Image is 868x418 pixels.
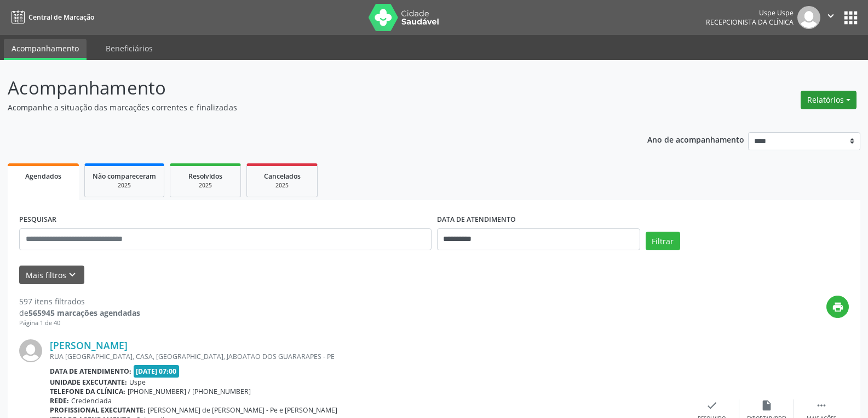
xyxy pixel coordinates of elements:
[19,211,56,228] label: PESQUISAR
[98,39,160,58] a: Beneficiários
[706,8,794,17] div: Uspe Uspe
[93,172,156,181] span: Não compareceram
[188,172,222,181] span: Resolvidos
[129,378,146,387] span: Uspe
[19,296,140,307] div: 597 itens filtrados
[761,399,773,411] i: insert_drive_file
[8,8,94,26] a: Central de Marcação
[66,269,78,281] i: keyboard_arrow_down
[8,102,605,113] p: Acompanhe a situação das marcações correntes e finalizadas
[50,387,125,396] b: Telefone da clínica:
[255,181,309,190] div: 2025
[841,8,860,27] button: apps
[148,405,337,415] span: [PERSON_NAME] de [PERSON_NAME] - Pe e [PERSON_NAME]
[264,172,301,181] span: Cancelados
[28,13,94,22] span: Central de Marcação
[437,211,516,228] label: DATA DE ATENDIMENTO
[50,396,69,405] b: Rede:
[50,405,146,415] b: Profissional executante:
[832,301,844,313] i: print
[706,399,718,411] i: check
[825,10,837,22] i: 
[19,266,84,285] button: Mais filtroskeyboard_arrow_down
[706,17,794,27] span: Recepcionista da clínica
[50,378,127,387] b: Unidade executante:
[50,352,685,361] div: RUA [GEOGRAPHIC_DATA], CASA, [GEOGRAPHIC_DATA], JABOATAO DOS GUARARAPES - PE
[19,307,140,319] div: de
[4,39,87,60] a: Acompanhamento
[28,308,140,318] strong: 565945 marcações agendadas
[797,6,820,29] img: img
[801,91,856,109] button: Relatórios
[646,232,680,250] button: Filtrar
[128,387,251,396] span: [PHONE_NUMBER] / [PHONE_NUMBER]
[93,181,156,190] div: 2025
[19,319,140,328] div: Página 1 de 40
[647,132,744,146] p: Ano de acompanhamento
[25,172,61,181] span: Agendados
[134,365,180,378] span: [DATE] 07:00
[178,181,233,190] div: 2025
[815,399,827,411] i: 
[71,396,112,405] span: Credenciada
[826,296,849,318] button: print
[19,339,42,362] img: img
[8,74,605,102] p: Acompanhamento
[50,339,128,351] a: [PERSON_NAME]
[820,6,841,29] button: 
[50,367,131,376] b: Data de atendimento:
